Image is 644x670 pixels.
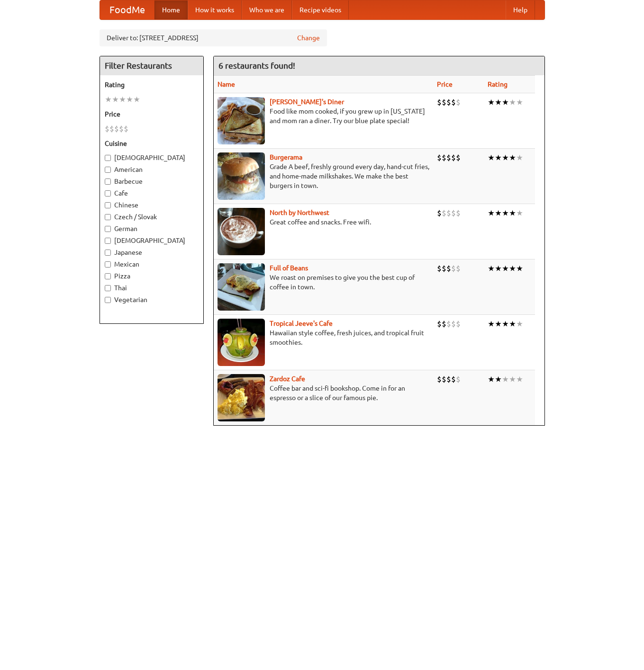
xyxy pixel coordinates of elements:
[442,97,446,107] li: $
[105,250,111,256] input: Japanese
[218,152,265,200] img: burgerama.jpg
[218,319,265,366] img: jeeves.jpg
[100,0,154,19] a: FoodMe
[437,319,442,329] li: $
[218,107,429,125] p: Food like mom cooked, if you grew up in [US_STATE] and mom ran a diner. Try our blue plate special!
[105,212,199,222] label: Czech / Slovak
[105,285,111,291] input: Thai
[297,33,320,43] a: Change
[105,238,111,244] input: [DEMOGRAPHIC_DATA]
[100,56,203,75] h4: Filter Restaurants
[442,263,446,274] li: $
[218,273,429,292] p: We roast on premises to give you the best cup of coffee in town.
[451,263,456,274] li: $
[270,98,344,106] a: [PERSON_NAME]'s Diner
[109,124,114,134] li: $
[270,375,305,383] a: Zardoz Cafe
[488,263,495,274] li: ★
[488,374,495,384] li: ★
[509,263,516,274] li: ★
[105,139,199,148] h5: Cuisine
[105,224,199,233] label: German
[242,0,292,19] a: Who we are
[488,80,508,88] a: Rating
[119,94,126,105] li: ★
[509,208,516,218] li: ★
[105,94,112,105] li: ★
[451,208,456,218] li: $
[270,320,333,327] a: Tropical Jeeve's Cafe
[218,263,265,311] img: beans.jpg
[516,319,523,329] li: ★
[218,384,429,402] p: Coffee bar and sci-fi bookshop. Come in for an espresso or a slice of our famous pie.
[292,0,349,19] a: Recipe videos
[154,0,188,19] a: Home
[456,152,461,163] li: $
[516,97,523,107] li: ★
[516,374,523,384] li: ★
[446,374,451,384] li: $
[119,124,124,134] li: $
[509,97,516,107] li: ★
[509,319,516,329] li: ★
[105,167,111,173] input: American
[488,319,495,329] li: ★
[488,152,495,163] li: ★
[437,97,442,107] li: $
[506,0,535,19] a: Help
[502,263,509,274] li: ★
[105,177,199,186] label: Barbecue
[270,264,308,272] b: Full of Beans
[502,208,509,218] li: ★
[516,152,523,163] li: ★
[516,208,523,218] li: ★
[105,297,111,303] input: Vegetarian
[218,217,429,227] p: Great coffee and snacks. Free wifi.
[456,97,461,107] li: $
[105,226,111,232] input: German
[451,152,456,163] li: $
[105,236,199,245] label: [DEMOGRAPHIC_DATA]
[446,319,451,329] li: $
[442,319,446,329] li: $
[446,97,451,107] li: $
[105,261,111,268] input: Mexican
[105,80,199,89] h5: Rating
[100,29,327,46] div: Deliver to: [STREET_ADDRESS]
[112,94,119,105] li: ★
[105,188,199,198] label: Cafe
[133,94,140,105] li: ★
[218,374,265,421] img: zardoz.jpg
[218,97,265,144] img: sallys.jpg
[442,208,446,218] li: $
[442,152,446,163] li: $
[105,155,111,161] input: [DEMOGRAPHIC_DATA]
[105,214,111,220] input: Czech / Slovak
[495,97,502,107] li: ★
[502,97,509,107] li: ★
[270,153,302,161] a: Burgerama
[105,202,111,208] input: Chinese
[437,374,442,384] li: $
[495,208,502,218] li: ★
[495,152,502,163] li: ★
[270,209,329,216] b: North by Northwest
[516,263,523,274] li: ★
[188,0,242,19] a: How it works
[105,271,199,281] label: Pizza
[105,283,199,293] label: Thai
[495,319,502,329] li: ★
[218,328,429,347] p: Hawaiian style coffee, fresh juices, and tropical fruit smoothies.
[218,162,429,190] p: Grade A beef, freshly ground every day, hand-cut fries, and home-made milkshakes. We make the bes...
[442,374,446,384] li: $
[105,190,111,197] input: Cafe
[456,263,461,274] li: $
[105,165,199,174] label: American
[502,374,509,384] li: ★
[451,97,456,107] li: $
[509,152,516,163] li: ★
